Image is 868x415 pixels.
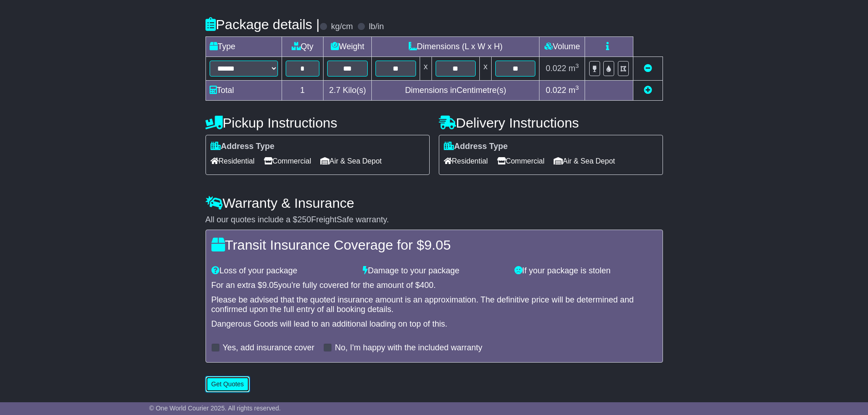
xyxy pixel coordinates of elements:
h4: Pickup Instructions [205,115,430,130]
sup: 3 [575,62,579,69]
td: Weight [324,37,372,57]
div: Loss of your package [207,266,359,276]
a: Remove this item [644,64,652,73]
span: Residential [444,154,488,168]
h4: Package details | [205,17,320,32]
span: 250 [298,215,311,224]
label: Address Type [211,142,275,152]
div: If your package is stolen [510,266,662,276]
td: Type [205,37,282,57]
span: © One World Courier 2025. All rights reserved. [149,405,281,412]
label: kg/cm [331,22,353,32]
div: Damage to your package [358,266,510,276]
td: Volume [539,37,585,57]
span: 0.022 [546,86,566,95]
h4: Transit Insurance Coverage for $ [211,237,657,252]
span: 9.05 [262,281,278,290]
div: For an extra $ you're fully covered for the amount of $ . [211,281,657,291]
span: 9.05 [424,237,451,252]
a: Add new item [644,86,652,95]
td: Kilo(s) [324,81,372,101]
span: Commercial [264,154,311,168]
span: 0.022 [546,64,566,73]
div: All our quotes include a $ FreightSafe warranty. [205,215,663,225]
td: Qty [282,37,324,57]
td: x [480,57,492,81]
span: m [569,64,579,73]
label: No, I'm happy with the included warranty [335,343,483,353]
button: Get Quotes [205,376,250,392]
td: 1 [282,81,324,101]
span: Air & Sea Depot [320,154,382,168]
div: Dangerous Goods will lead to an additional loading on top of this. [211,319,657,329]
sup: 3 [575,84,579,91]
span: 400 [420,281,433,290]
h4: Delivery Instructions [439,115,663,130]
h4: Warranty & Insurance [205,195,663,210]
td: x [420,57,431,81]
span: m [569,86,579,95]
td: Dimensions (L x W x H) [372,37,539,57]
span: 2.7 [329,86,340,95]
span: Air & Sea Depot [554,154,615,168]
label: Yes, add insurance cover [223,343,314,353]
label: Address Type [444,142,508,152]
span: Commercial [497,154,544,168]
span: Residential [211,154,255,168]
td: Total [205,81,282,101]
label: lb/in [369,22,384,32]
td: Dimensions in Centimetre(s) [372,81,539,101]
div: Please be advised that the quoted insurance amount is an approximation. The definitive price will... [211,295,657,315]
